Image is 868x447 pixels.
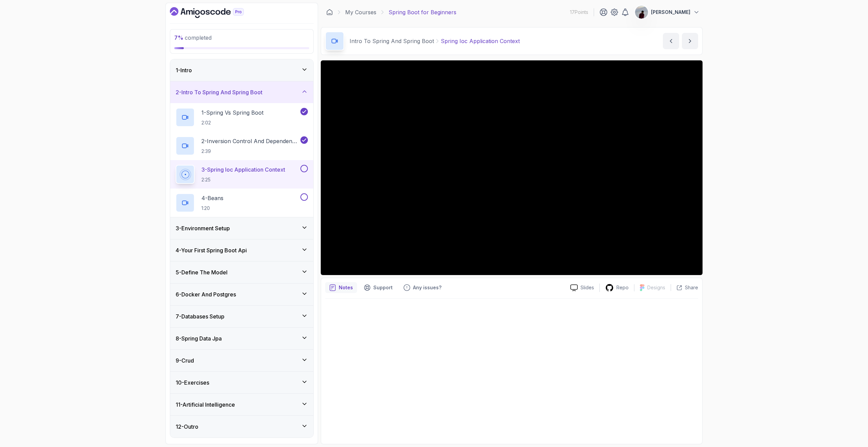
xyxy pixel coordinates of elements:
p: Spring Ioc Application Context [441,37,520,45]
button: 1-Spring Vs Spring Boot2:02 [176,108,308,127]
p: Designs [647,284,665,291]
a: Dashboard [170,7,259,18]
p: 2:39 [201,148,299,155]
p: Share [685,284,698,291]
button: 2-Intro To Spring And Spring Boot [170,81,313,103]
h3: 5 - Define The Model [176,268,228,276]
h3: 9 - Crud [176,356,194,365]
p: Repo [616,284,629,291]
h3: 7 - Databases Setup [176,312,224,320]
p: 2 - Inversion Control And Dependency Injection [201,137,299,145]
button: 12-Outro [170,416,313,438]
span: completed [174,34,212,41]
h3: 12 - Outro [176,423,198,431]
button: next content [682,33,698,49]
p: Spring Boot for Beginners [389,8,456,16]
p: 1 - Spring Vs Spring Boot [201,109,263,117]
button: user profile image[PERSON_NAME] [635,5,700,19]
a: Dashboard [326,9,333,16]
button: 3-Spring Ioc Application Context2:25 [176,165,308,184]
p: Any issues? [413,284,441,291]
button: 5-Define The Model [170,261,313,283]
button: previous content [663,33,679,49]
a: Slides [565,284,599,291]
a: My Courses [345,8,376,16]
h3: 10 - Exercises [176,378,209,387]
button: Feedback button [399,282,446,293]
img: user profile image [635,6,648,19]
p: Notes [339,284,353,291]
h3: 3 - Environment Setup [176,224,230,232]
button: 7-Databases Setup [170,306,313,327]
iframe: 3 - Spring IoC Application Context [321,60,703,275]
p: 4 - Beans [201,194,223,202]
p: Slides [580,284,594,291]
p: 2:02 [201,119,263,126]
button: 8-Spring Data Jpa [170,328,313,349]
button: Support button [360,282,397,293]
button: 4-Beans1:20 [176,193,308,212]
h3: 8 - Spring Data Jpa [176,334,222,343]
button: 9-Crud [170,350,313,371]
p: 3 - Spring Ioc Application Context [201,166,285,174]
button: 4-Your First Spring Boot Api [170,239,313,261]
button: 3-Environment Setup [170,217,313,239]
h3: 4 - Your First Spring Boot Api [176,246,247,254]
p: 1:20 [201,205,223,212]
p: 2:25 [201,176,285,183]
a: Repo [600,284,634,292]
h3: 1 - Intro [176,66,192,74]
button: notes button [325,282,357,293]
button: 1-Intro [170,59,313,81]
h3: 2 - Intro To Spring And Spring Boot [176,88,262,96]
span: 7 % [174,34,183,41]
button: Share [671,284,698,291]
p: [PERSON_NAME] [651,9,690,16]
button: 6-Docker And Postgres [170,284,313,305]
button: 2-Inversion Control And Dependency Injection2:39 [176,136,308,155]
p: Intro To Spring And Spring Boot [350,37,434,45]
h3: 6 - Docker And Postgres [176,290,236,298]
button: 11-Artificial Intelligence [170,394,313,415]
button: 10-Exercises [170,372,313,393]
p: 17 Points [570,9,588,16]
p: Support [373,284,393,291]
h3: 11 - Artificial Intelligence [176,401,235,409]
